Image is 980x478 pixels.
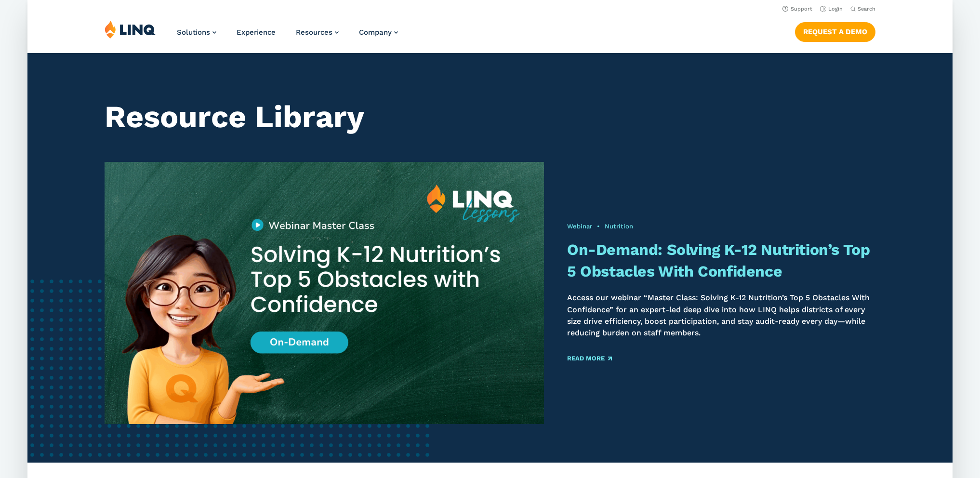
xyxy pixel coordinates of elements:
a: Webinar [567,223,592,230]
span: Search [858,6,875,12]
nav: Primary Navigation [177,20,398,52]
a: Support [782,6,812,12]
a: Read More [567,355,612,361]
a: Login [820,6,843,12]
h1: Resource Library [105,99,875,135]
a: Solutions [177,28,216,37]
span: Company [359,28,392,37]
nav: Utility Navigation [27,3,953,13]
button: Open Search Bar [850,5,875,13]
span: Solutions [177,28,210,37]
a: Nutrition [605,223,633,230]
span: Resources [296,28,332,37]
a: Resources [296,28,339,37]
img: LINQ | K‑12 Software [105,20,156,39]
nav: Button Navigation [795,20,875,41]
a: Request a Demo [795,22,875,41]
p: Access our webinar “Master Class: Solving K-12 Nutrition’s Top 5 Obstacles With Confidence” for a... [567,292,875,339]
a: Experience [237,28,276,37]
a: On-Demand: Solving K-12 Nutrition’s Top 5 Obstacles With Confidence [567,240,870,280]
div: • [567,222,875,231]
a: Company [359,28,398,37]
